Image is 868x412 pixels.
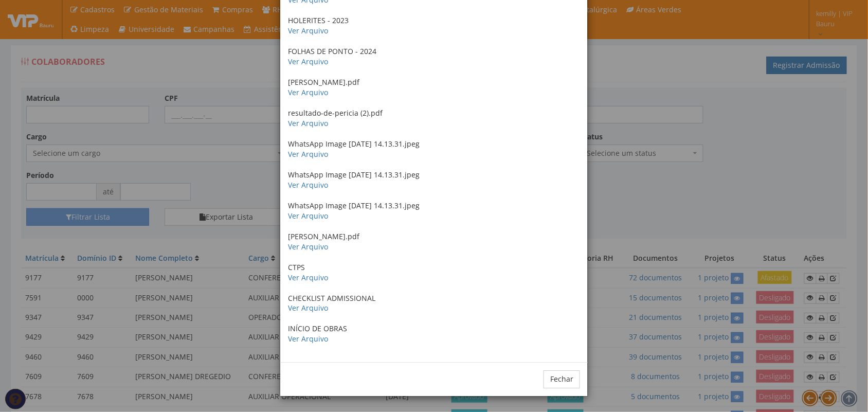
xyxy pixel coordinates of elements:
[288,87,328,97] a: Ver Arquivo
[288,242,328,252] a: Ver Arquivo
[288,46,580,67] p: FOLHAS DE PONTO - 2024
[288,139,580,159] p: WhatsApp Image [DATE] 14.13.31.jpeg
[288,108,580,129] p: resultado-de-pericia (2).pdf
[288,324,580,344] p: INÍCIO DE OBRAS
[288,57,328,66] a: Ver Arquivo
[288,170,580,190] p: WhatsApp Image [DATE] 14.13.31.jpeg
[288,15,580,36] p: HOLERITES - 2023
[288,149,328,159] a: Ver Arquivo
[288,201,580,221] p: WhatsApp Image [DATE] 14.13.31.jpeg
[288,262,580,283] p: CTPS
[288,26,328,35] a: Ver Arquivo
[288,118,328,128] a: Ver Arquivo
[288,77,580,98] p: [PERSON_NAME].pdf
[544,370,580,388] button: Fechar
[288,334,328,344] a: Ver Arquivo
[288,273,328,282] a: Ver Arquivo
[288,211,328,221] a: Ver Arquivo
[288,303,328,313] a: Ver Arquivo
[288,293,580,314] p: CHECKLIST ADMISSIONAL
[288,180,328,190] a: Ver Arquivo
[288,231,580,252] p: [PERSON_NAME].pdf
